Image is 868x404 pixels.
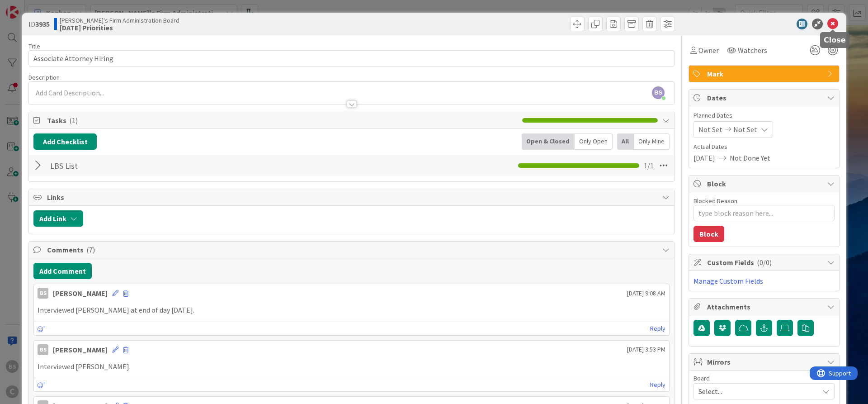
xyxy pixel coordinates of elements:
[707,301,823,312] span: Attachments
[627,345,665,354] span: [DATE] 3:53 PM
[693,111,835,120] span: Planned Dates
[698,45,719,56] span: Owner
[33,133,97,150] button: Add Checklist
[707,257,823,268] span: Custom Fields
[47,157,250,174] input: Add Checklist...
[19,1,41,12] span: Support
[53,344,108,355] div: [PERSON_NAME]
[47,192,658,203] span: Links
[86,245,95,254] span: ( 7 )
[28,73,60,81] span: Description
[69,116,78,125] span: ( 1 )
[575,133,613,150] div: Only Open
[693,375,710,381] span: Board
[707,356,823,367] span: Mirrors
[53,288,108,299] div: [PERSON_NAME]
[28,50,675,67] input: type card name here...
[38,288,48,299] div: BS
[730,152,770,163] span: Not Done Yet
[35,19,50,29] b: 3935
[644,160,654,171] span: 1 / 1
[707,178,823,189] span: Block
[38,305,665,315] p: Interviewed [PERSON_NAME] at end of day [DATE].
[698,385,814,398] span: Select...
[33,210,83,227] button: Add Link
[617,133,634,150] div: All
[60,17,179,24] span: [PERSON_NAME]'s Firm Administration Board
[757,258,772,267] span: ( 0/0 )
[738,45,767,56] span: Watchers
[693,142,835,152] span: Actual Dates
[693,276,763,285] a: Manage Custom Fields
[60,24,179,31] b: [DATE] Priorities
[698,124,722,135] span: Not Set
[47,244,658,255] span: Comments
[650,379,665,390] a: Reply
[693,197,737,205] label: Blocked Reason
[824,36,846,44] h5: Close
[707,68,823,79] span: Mark
[650,323,665,334] a: Reply
[38,361,665,372] p: Interviewed [PERSON_NAME].
[28,42,40,50] label: Title
[634,133,670,150] div: Only Mine
[522,133,575,150] div: Open & Closed
[652,86,665,99] span: BS
[707,92,823,103] span: Dates
[28,19,50,29] span: ID
[33,263,92,279] button: Add Comment
[693,152,715,163] span: [DATE]
[47,115,518,126] span: Tasks
[693,226,724,242] button: Block
[627,289,665,298] span: [DATE] 9:08 AM
[733,124,757,135] span: Not Set
[38,344,48,355] div: BS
